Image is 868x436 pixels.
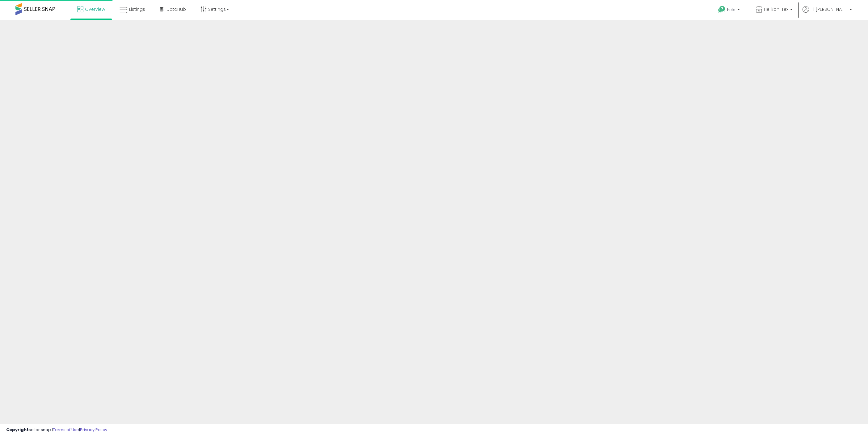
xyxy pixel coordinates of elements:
a: Help [713,1,746,20]
i: Get Help [718,6,726,13]
span: DataHub [166,6,186,12]
a: Hi [PERSON_NAME] [803,6,852,20]
span: Helikon-Tex [764,6,788,12]
span: Help [727,7,735,12]
span: Hi [PERSON_NAME] [811,6,848,12]
span: Listings [129,6,145,12]
span: Overview [85,6,105,12]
